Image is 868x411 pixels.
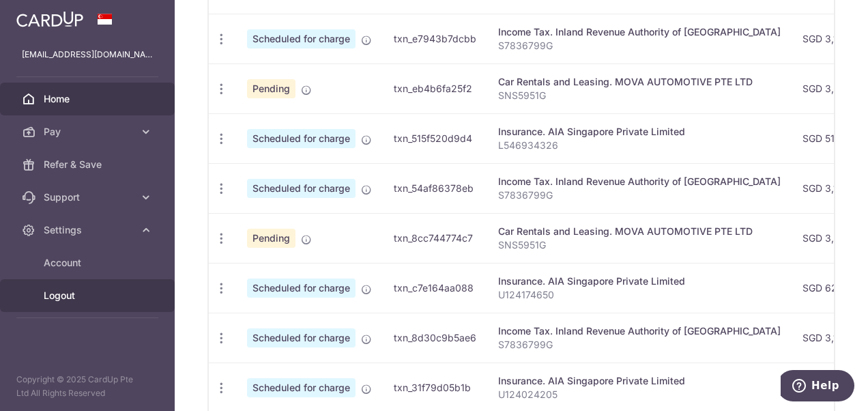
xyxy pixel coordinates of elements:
iframe: Opens a widget where you can find more information [781,370,854,404]
p: [EMAIL_ADDRESS][DOMAIN_NAME] [22,48,153,61]
p: S7836799G [498,338,781,352]
div: Insurance. AIA Singapore Private Limited [498,125,781,139]
span: Pending [247,79,295,98]
td: txn_8d30c9b5ae6 [383,313,487,363]
span: Settings [44,223,134,237]
td: txn_eb4b6fa25f2 [383,63,487,113]
p: SNS5951G [498,238,781,252]
div: Car Rentals and Leasing. MOVA AUTOMOTIVE PTE LTD [498,225,781,238]
div: Income Tax. Inland Revenue Authority of [GEOGRAPHIC_DATA] [498,25,781,39]
span: Scheduled for charge [247,328,356,348]
span: Scheduled for charge [247,29,356,48]
span: Refer & Save [44,158,134,171]
span: Support [44,190,134,204]
p: S7836799G [498,39,781,53]
p: L546934326 [498,139,781,152]
td: txn_c7e164aa088 [383,263,487,313]
p: U124024205 [498,388,781,401]
p: U124174650 [498,288,781,302]
div: Car Rentals and Leasing. MOVA AUTOMOTIVE PTE LTD [498,75,781,89]
p: SNS5951G [498,89,781,102]
span: Scheduled for charge [247,279,356,298]
div: Insurance. AIA Singapore Private Limited [498,374,781,388]
td: txn_54af86378eb [383,163,487,213]
span: Logout [44,289,134,302]
td: txn_515f520d9d4 [383,113,487,163]
td: txn_8cc744774c7 [383,213,487,263]
td: txn_e7943b7dcbb [383,14,487,63]
span: Home [44,92,134,106]
span: Scheduled for charge [247,378,356,397]
div: Income Tax. Inland Revenue Authority of [GEOGRAPHIC_DATA] [498,324,781,338]
span: Scheduled for charge [247,179,356,198]
span: Account [44,256,134,270]
div: Income Tax. Inland Revenue Authority of [GEOGRAPHIC_DATA] [498,175,781,188]
p: S7836799G [498,188,781,202]
div: Insurance. AIA Singapore Private Limited [498,274,781,288]
img: CardUp [16,11,83,27]
span: Pending [247,229,295,248]
span: Scheduled for charge [247,129,356,148]
span: Pay [44,125,134,139]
